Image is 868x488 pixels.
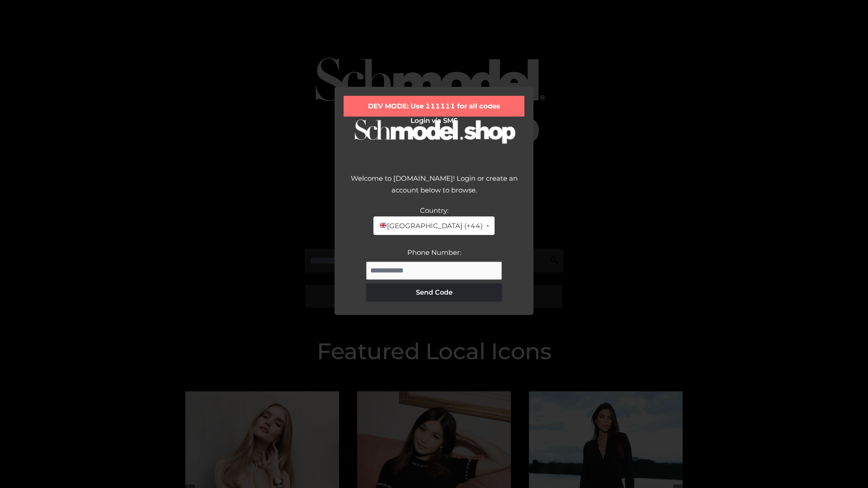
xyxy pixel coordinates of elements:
[344,173,524,205] div: Welcome to [DOMAIN_NAME]! Login or create an account below to browse.
[379,220,482,232] span: [GEOGRAPHIC_DATA] (+44)
[407,248,461,257] label: Phone Number:
[420,206,448,215] label: Country:
[344,117,524,125] h2: Login via SMS
[380,222,387,229] img: 🇬🇧
[344,96,524,117] div: DEV MODE: Use 111111 for all codes
[366,283,502,301] button: Send Code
